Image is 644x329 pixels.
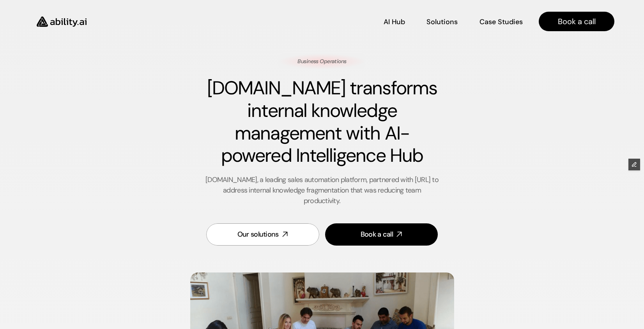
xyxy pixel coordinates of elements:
a: Book a call [539,12,614,31]
a: Book a call [325,223,438,246]
div: Book a call [361,230,393,239]
p: Case Studies [479,17,523,27]
p: Book a call [558,16,596,27]
a: Solutions [426,15,458,28]
p: [DOMAIN_NAME], a leading sales automation platform, partnered with [URL] to address internal know... [205,175,439,206]
a: Our solutions [206,223,319,246]
nav: Main navigation [97,12,614,31]
a: Case Studies [479,15,523,28]
h1: [DOMAIN_NAME] transforms internal knowledge management with AI-powered Intelligence Hub [205,77,439,166]
div: Our solutions [237,230,279,239]
p: Business Operations [297,58,346,65]
button: Edit Framer Content [628,159,640,170]
p: Solutions [426,17,458,27]
p: AI Hub [384,17,405,27]
a: AI Hub [384,15,405,28]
